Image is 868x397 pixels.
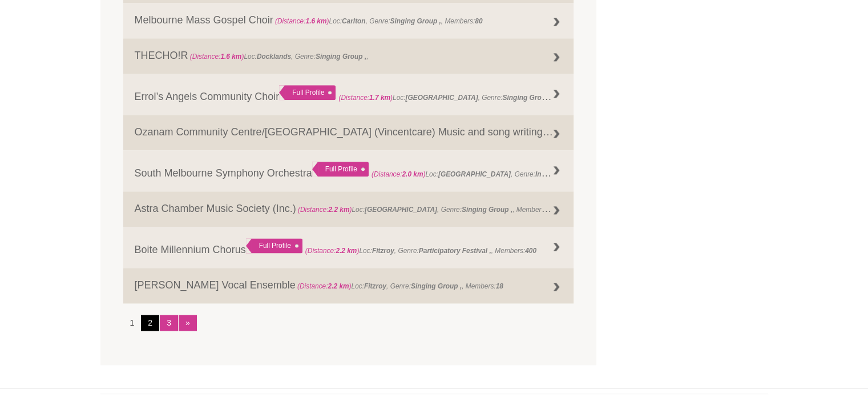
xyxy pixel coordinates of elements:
[405,94,478,102] strong: [GEOGRAPHIC_DATA]
[342,17,366,25] strong: Carlton
[179,315,197,331] a: »
[123,315,142,331] li: 1
[246,238,302,253] div: Full Profile
[123,191,574,227] a: Astra Chamber Music Society (Inc.) (Distance:2.2 km)Loc:[GEOGRAPHIC_DATA], Genre:Singing Group ,,...
[305,247,360,255] span: (Distance: )
[328,206,349,214] strong: 2.2 km
[123,150,574,191] a: South Melbourne Symphony Orchestra Full Profile (Distance:2.0 km)Loc:[GEOGRAPHIC_DATA], Genre:Ins...
[188,53,369,61] span: Loc: , Genre: ,
[419,247,491,255] strong: Participatory Festival ,
[298,206,352,214] span: (Distance: )
[257,53,291,61] strong: Docklands
[369,94,390,102] strong: 1.7 km
[190,53,244,61] span: (Distance: )
[336,247,357,255] strong: 2.2 km
[390,17,441,25] strong: Singing Group ,
[123,227,574,268] a: Boite Millennium Chorus Full Profile (Distance:2.2 km)Loc:Fitzroy, Genre:Participatory Festival ,...
[503,91,554,102] strong: Singing Group ,
[372,170,426,178] span: (Distance: )
[535,167,602,179] strong: Instrumental Group ,
[123,268,574,303] a: [PERSON_NAME] Vocal Ensemble (Distance:2.2 km)Loc:Fitzroy, Genre:Singing Group ,, Members:18
[411,282,462,290] strong: Singing Group ,
[372,247,394,255] strong: Fitzroy
[496,282,503,290] strong: 18
[328,282,349,290] strong: 2.2 km
[365,206,437,214] strong: [GEOGRAPHIC_DATA]
[123,74,574,115] a: Errol’s Angels Community Choir Full Profile (Distance:1.7 km)Loc:[GEOGRAPHIC_DATA], Genre:Singing...
[296,203,607,214] span: Loc: , Genre: , Members:
[275,17,329,25] span: (Distance: )
[273,17,483,25] span: Loc: , Genre: , Members:
[220,53,241,61] strong: 1.6 km
[438,170,511,178] strong: [GEOGRAPHIC_DATA]
[305,17,326,25] strong: 1.6 km
[525,247,536,255] strong: 400
[296,282,503,290] span: Loc: , Genre: , Members:
[160,315,178,331] a: 3
[338,94,393,102] span: (Distance: )
[316,53,366,61] strong: Singing Group ,
[123,38,574,74] a: THECHO!R (Distance:1.6 km)Loc:Docklands, Genre:Singing Group ,,
[364,282,386,290] strong: Fitzroy
[462,206,512,214] strong: Singing Group ,
[372,167,604,179] span: Loc: , Genre: ,
[123,3,574,38] a: Melbourne Mass Gospel Choir (Distance:1.6 km)Loc:Carlton, Genre:Singing Group ,, Members:80
[402,170,423,178] strong: 2.0 km
[305,247,536,255] span: Loc: , Genre: , Members:
[123,115,574,150] a: Ozanam Community Centre/[GEOGRAPHIC_DATA] (Vincentcare) Music and song writing therapy groups
[141,315,159,331] a: 2
[279,85,336,100] div: Full Profile
[338,91,595,102] span: Loc: , Genre: , Members:
[312,162,369,177] div: Full Profile
[475,17,482,25] strong: 80
[297,282,352,290] span: (Distance: )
